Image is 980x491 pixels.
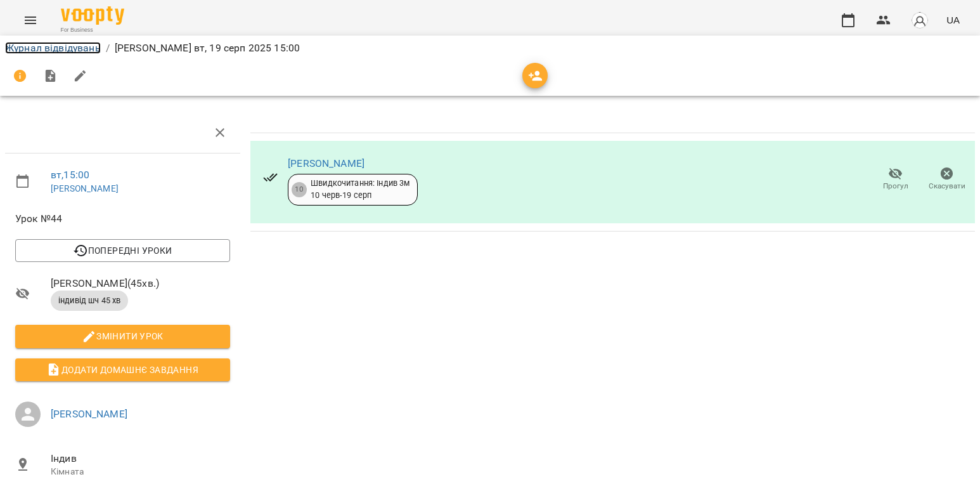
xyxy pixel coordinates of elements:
[15,358,230,381] button: Додати домашнє завдання
[15,325,230,348] button: Змінити урок
[61,26,124,34] span: For Business
[51,466,230,478] p: Кімната
[51,183,119,193] a: [PERSON_NAME]
[51,169,89,181] a: вт , 15:00
[51,408,127,420] a: [PERSON_NAME]
[929,181,965,192] span: Скасувати
[25,329,220,344] span: Змінити урок
[311,178,409,201] div: Швидкочитання: Індив 3м 10 черв - 19 серп
[25,362,220,377] span: Додати домашнє завдання
[946,13,960,27] span: UA
[106,41,110,56] li: /
[15,5,46,36] button: Menu
[51,295,128,306] span: індивід шч 45 хв
[15,211,230,226] span: Урок №44
[292,182,307,197] div: 10
[15,239,230,262] button: Попередні уроки
[5,41,975,56] nav: breadcrumb
[941,8,965,32] button: UA
[51,276,230,291] span: [PERSON_NAME] ( 45 хв. )
[870,162,921,197] button: Прогул
[51,451,230,466] span: Індив
[288,157,364,169] a: [PERSON_NAME]
[921,162,972,197] button: Скасувати
[25,243,220,258] span: Попередні уроки
[115,41,300,56] p: [PERSON_NAME] вт, 19 серп 2025 15:00
[61,6,124,25] img: Voopty Logo
[911,11,929,29] img: avatar_s.png
[5,42,101,54] a: Журнал відвідувань
[883,181,908,192] span: Прогул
